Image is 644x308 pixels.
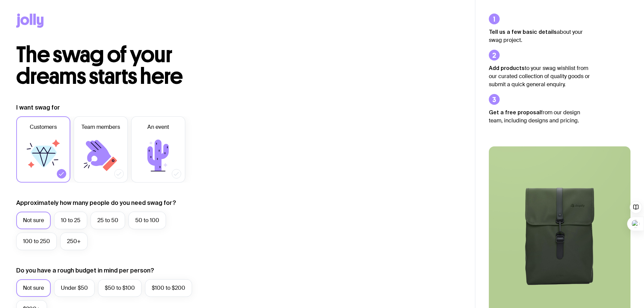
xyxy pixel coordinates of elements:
[489,108,590,125] p: from our design team, including designs and pricing.
[54,279,95,297] label: Under $50
[98,279,142,297] label: $50 to $100
[91,212,125,229] label: 25 to 50
[145,279,192,297] label: $100 to $200
[54,212,87,229] label: 10 to 25
[16,212,51,229] label: Not sure
[81,123,120,131] span: Team members
[489,29,557,35] strong: Tell us a few basic details
[16,41,183,90] span: The swag of your dreams starts here
[60,233,88,250] label: 250+
[16,233,57,250] label: 100 to 250
[128,212,166,229] label: 50 to 100
[489,28,590,44] p: about your swag project.
[489,64,590,89] p: to your swag wishlist from our curated collection of quality goods or submit a quick general enqu...
[16,266,154,275] label: Do you have a rough budget in mind per person?
[16,103,60,112] label: I want swag for
[147,123,169,131] span: An event
[16,279,51,297] label: Not sure
[16,199,176,207] label: Approximately how many people do you need swag for?
[489,65,525,71] strong: Add products
[30,123,57,131] span: Customers
[489,109,541,115] strong: Get a free proposal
